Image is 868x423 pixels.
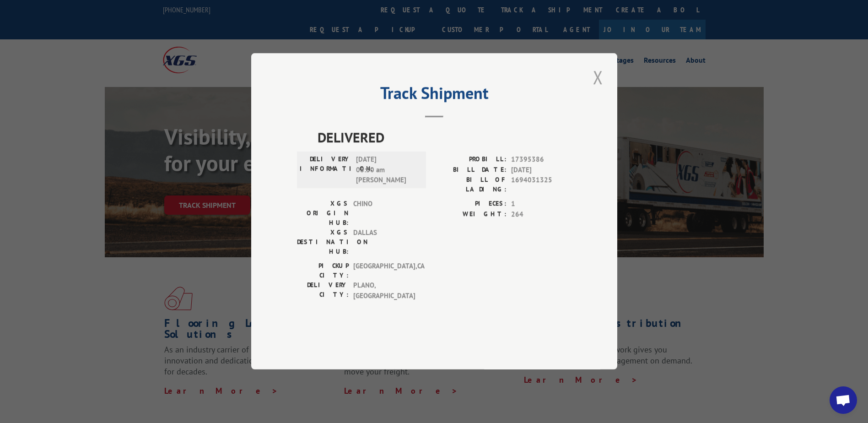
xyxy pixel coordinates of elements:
span: DELIVERED [318,127,571,148]
span: [DATE] [511,165,571,175]
label: WEIGHT: [434,209,507,220]
span: PLANO , [GEOGRAPHIC_DATA] [353,281,415,301]
span: [DATE] 08:30 am [PERSON_NAME] [356,155,418,186]
a: Open chat [830,386,857,414]
label: BILL OF LADING: [434,175,507,195]
label: PICKUP CITY: [297,261,349,281]
span: DALLAS [353,228,415,257]
label: BILL DATE: [434,165,507,175]
label: PROBILL: [434,155,507,165]
span: 1694031325 [511,175,571,195]
label: DELIVERY CITY: [297,281,349,301]
button: Close modal [590,65,606,90]
h2: Track Shipment [297,87,571,104]
label: XGS DESTINATION HUB: [297,228,349,257]
span: 264 [511,209,571,220]
span: 17395386 [511,155,571,165]
span: 1 [511,199,571,210]
label: DELIVERY INFORMATION: [300,155,351,186]
span: CHINO [353,199,415,228]
label: XGS ORIGIN HUB: [297,199,349,228]
span: [GEOGRAPHIC_DATA] , CA [353,261,415,281]
label: PIECES: [434,199,507,210]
